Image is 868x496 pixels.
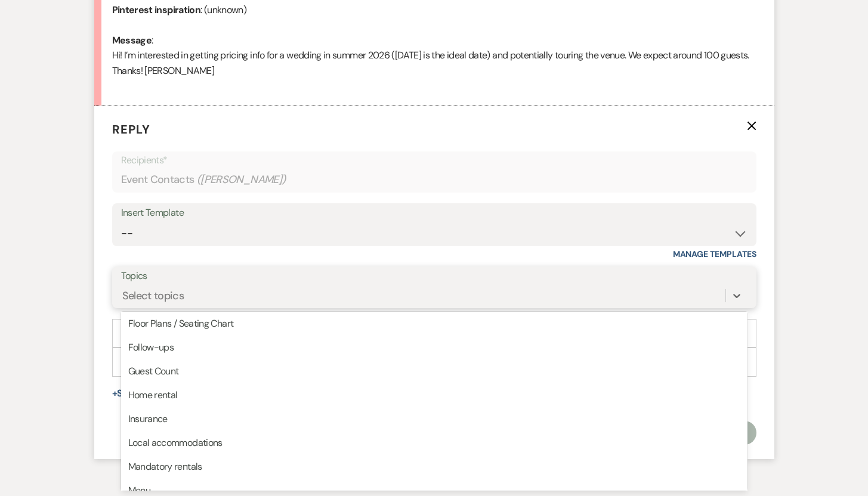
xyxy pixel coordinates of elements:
div: Follow-ups [121,336,747,359]
span: ( [PERSON_NAME] ) [197,172,286,188]
button: Share [112,389,157,398]
div: Guest Count [121,359,747,383]
div: Insurance [121,407,747,431]
a: Manage Templates [673,249,756,259]
div: Local accommodations [121,431,747,455]
p: Recipients* [121,153,747,168]
div: Event Contacts [121,168,747,191]
b: Message [112,34,152,46]
b: Pinterest inspiration [112,4,201,16]
div: Floor Plans / Seating Chart [121,312,747,336]
div: Mandatory rentals [121,455,747,479]
div: Home rental [121,383,747,407]
div: Insert Template [121,204,747,222]
span: Reply [112,122,150,137]
div: Select topics [122,288,184,304]
span: + [112,389,118,398]
label: Topics [121,268,747,285]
